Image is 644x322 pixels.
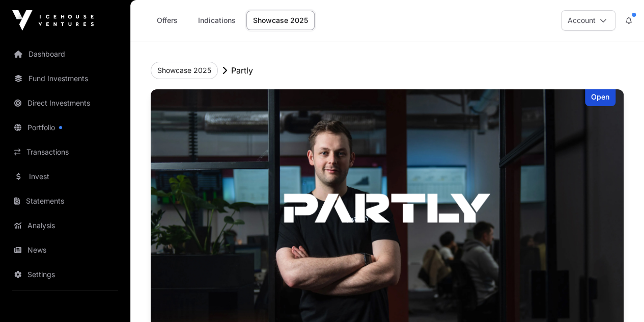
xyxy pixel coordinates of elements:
a: Settings [8,263,122,286]
a: Direct Investments [8,92,122,114]
a: Dashboard [8,43,122,65]
div: Open [585,89,615,106]
a: Statements [8,190,122,212]
a: Indications [191,11,242,30]
button: Account [561,10,615,31]
img: Icehouse Ventures Logo [12,10,94,31]
a: Portfolio [8,116,122,139]
button: Showcase 2025 [151,62,218,79]
p: Partly [231,64,253,77]
div: Widget de chat [593,273,644,322]
a: Offers [147,11,187,30]
a: Analysis [8,214,122,237]
a: Fund Investments [8,67,122,90]
a: Transactions [8,141,122,163]
a: Invest [8,165,122,188]
a: News [8,239,122,261]
a: Showcase 2025 [246,11,315,30]
iframe: Chat Widget [593,273,644,322]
